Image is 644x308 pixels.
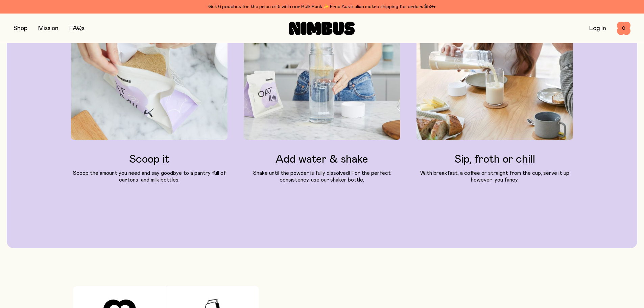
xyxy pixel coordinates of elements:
a: Mission [38,25,58,31]
a: Log In [589,25,606,31]
h3: Sip, froth or chill [416,153,573,166]
button: 0 [617,22,630,35]
p: With breakfast, a coffee or straight from the cup, serve it up however you fancy. [416,170,573,183]
p: Scoop the amount you need and say goodbye to a pantry full of cartons and milk bottles. [71,170,228,183]
a: FAQs [69,25,85,31]
img: Pouring Oat Milk into a glass cup at dining room table [416,15,573,140]
h3: Add water & shake [244,153,400,166]
p: Shake until the powder is fully dissolved! For the perfect consistency, use our shaker bottle. [244,170,400,183]
h3: Scoop it [71,153,228,166]
img: Adding Nimbus Oat Milk to bottle [244,15,400,140]
div: Get 6 pouches for the price of 5 with our Bulk Pack ✨ Free Australian metro shipping for orders $59+ [14,3,630,11]
img: Oat Milk pouch being opened [71,15,228,140]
